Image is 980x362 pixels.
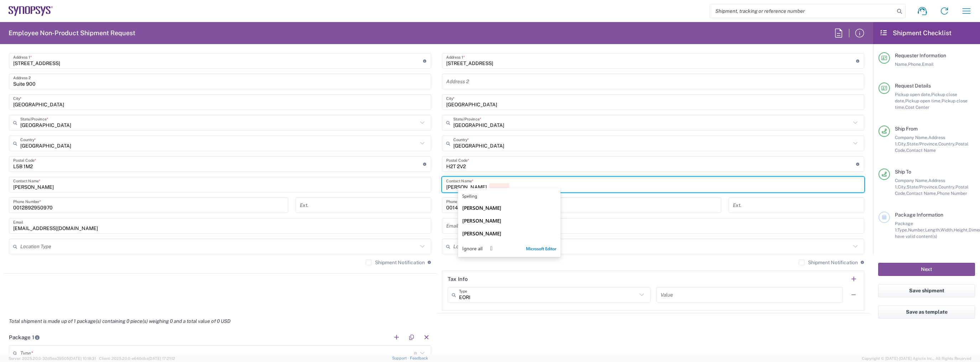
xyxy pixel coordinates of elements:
span: State/Province, [907,184,938,190]
span: Client: 2025.20.0-e640dba [99,356,175,361]
button: Save shipment [878,284,975,297]
span: Phone, [908,62,922,67]
span: Request Details [895,83,931,89]
button: Next [878,263,975,276]
em: Total shipment is made up of 1 package(s) containing 0 piece(s) weighing 0 and a total value of 0... [4,318,236,324]
h2: Shipment Checklist [880,29,952,37]
span: Country, [938,141,955,147]
span: Email [922,62,934,67]
span: Contact Name, [906,191,937,196]
span: Requester Information [895,53,946,58]
span: Width, [940,227,954,233]
button: Save as template [878,305,975,319]
span: Name, [895,62,908,67]
span: Pickup open date, [895,92,931,97]
label: Shipment Notification [366,260,425,265]
span: Contact Name [906,148,936,153]
span: Server: 2025.20.0-32d5ea39505 [9,356,96,361]
span: Company Name, [895,178,928,183]
span: [DATE] 17:21:12 [148,356,175,361]
a: Support [392,356,410,360]
span: Package Information [895,212,943,218]
span: City, [898,141,907,147]
input: Shipment, tracking or reference number [710,4,895,18]
span: Length, [925,227,940,233]
span: Height, [954,227,969,233]
span: Copyright © [DATE]-[DATE] Agistix Inc., All Rights Reserved [862,355,971,362]
span: Ship From [895,126,918,132]
span: Number, [908,227,925,233]
label: Shipment Notification [799,260,858,265]
span: State/Province, [907,141,938,147]
span: Phone Number [937,191,967,196]
span: City, [898,184,907,190]
span: Company Name, [895,135,928,140]
span: Pickup open time, [905,98,942,103]
span: [DATE] 10:18:31 [69,356,96,361]
h2: Employee Non-Product Shipment Request [9,29,135,37]
a: Feedback [410,356,428,360]
h2: Package 1 [9,334,40,341]
span: Package 1: [895,221,913,233]
span: Country, [938,184,955,190]
span: Type, [897,227,908,233]
h2: Tax Info [448,276,468,283]
span: Ship To [895,169,911,175]
span: Cost Center [905,105,929,110]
